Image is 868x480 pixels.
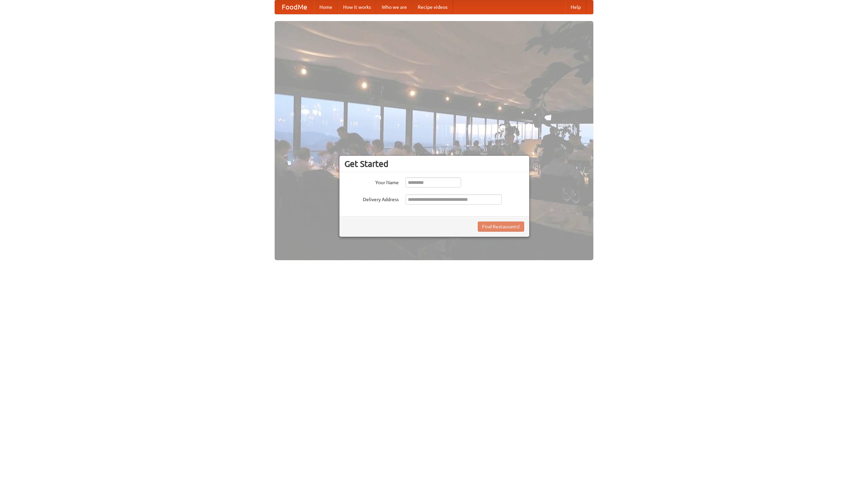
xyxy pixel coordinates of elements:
a: Recipe videos [412,0,453,14]
a: FoodMe [275,0,314,14]
button: Find Restaurants! [478,222,524,232]
a: How it works [338,0,376,14]
label: Delivery Address [344,194,399,203]
h3: Get Started [344,159,524,169]
a: Help [565,0,586,14]
a: Home [314,0,338,14]
a: Who we are [376,0,412,14]
label: Your Name [344,177,399,186]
